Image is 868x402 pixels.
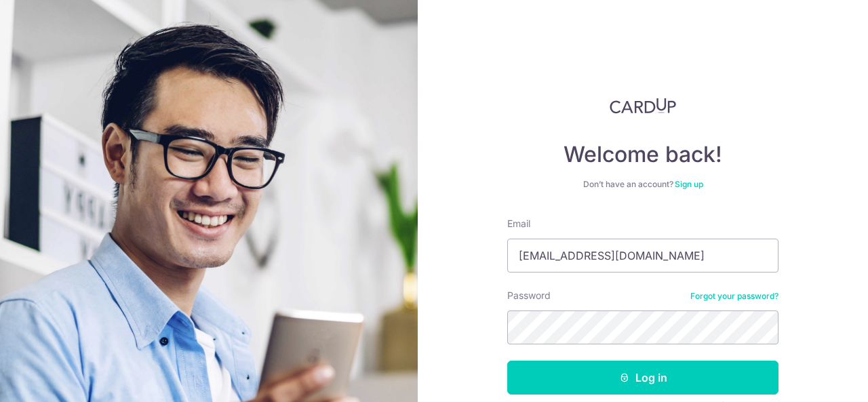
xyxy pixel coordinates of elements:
a: Sign up [675,179,703,189]
input: Enter your Email [507,239,778,273]
h4: Welcome back! [507,141,778,168]
button: Log in [507,361,778,395]
img: CardUp Logo [610,98,676,114]
label: Email [507,217,530,230]
label: Password [507,289,551,302]
a: Forgot your password? [690,291,778,302]
div: Don’t have an account? [507,179,778,190]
